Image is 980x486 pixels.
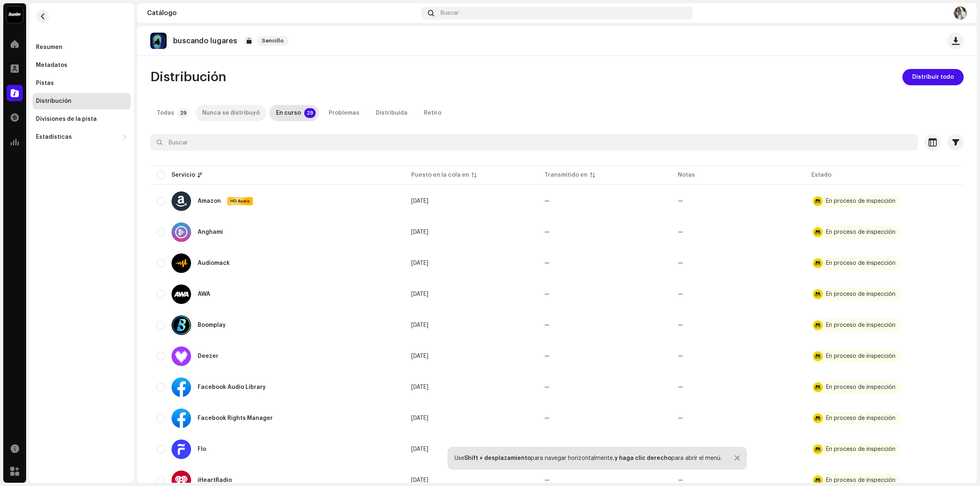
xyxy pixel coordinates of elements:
div: Audiomack [198,260,230,266]
div: Boomplay [198,322,226,328]
img: 10370c6a-d0e2-4592-b8a2-38f444b0ca44 [7,7,23,23]
span: 8 oct 2025 [411,291,428,297]
re-a-table-badge: — [678,446,683,452]
re-a-table-badge: — [678,291,683,297]
re-m-nav-item: Resumen [33,39,131,55]
div: Pistas [36,80,54,87]
div: Todas [157,105,174,121]
div: En proceso de inspección [826,291,895,297]
div: Nunca se distribuyó [202,105,260,121]
div: AWA [198,291,210,297]
div: En proceso de inspección [826,229,895,235]
span: 8 oct 2025 [411,384,428,390]
div: Anghami [198,229,223,235]
re-a-table-badge: — [678,229,683,235]
div: En proceso de inspección [826,415,895,421]
div: Estadísticas [36,134,72,140]
span: Distribuir todo [912,69,954,85]
div: iHeartRadio [198,477,232,483]
re-m-nav-dropdown: Estadísticas [33,129,131,145]
span: — [544,353,550,359]
re-a-table-badge: — [678,477,683,483]
re-m-nav-item: Metadatos [33,57,131,73]
re-a-table-badge: — [678,415,683,421]
span: — [544,229,550,235]
span: HD Audio [228,198,252,204]
div: Distribuída [376,105,408,121]
div: En proceso de inspección [826,322,895,328]
span: Distribución [150,69,226,85]
div: Distribución [36,98,71,104]
div: En proceso de inspección [826,198,895,204]
span: — [544,260,550,266]
input: Buscar [150,134,918,151]
div: En proceso de inspección [826,260,895,266]
span: 8 oct 2025 [411,229,428,235]
re-m-nav-item: Pistas [33,75,131,91]
div: En proceso de inspección [826,353,895,359]
re-m-nav-item: Distribución [33,93,131,109]
img: 3ba253c3-a28a-4c5c-aa2a-9bf360cae94b [150,33,167,49]
img: 6d691742-94c2-418a-a6e6-df06c212a6d5 [954,7,967,20]
p-badge: 29 [304,108,316,118]
span: 8 oct 2025 [411,198,428,204]
span: 8 oct 2025 [411,477,428,483]
span: 8 oct 2025 [411,446,428,452]
span: Buscar [441,10,459,16]
div: Use para navegar horizontalmente, para abrir el menú. [454,455,722,462]
div: Amazon [198,198,221,204]
re-m-nav-item: Divisiones de la pista [33,111,131,127]
span: Sencillo [257,36,289,46]
span: — [544,322,550,328]
div: Servicio [171,171,195,179]
span: — [544,384,550,390]
button: Distribuir todo [902,69,964,85]
span: — [544,291,550,297]
span: — [544,446,550,452]
div: Metadatos [36,62,67,69]
re-a-table-badge: — [678,322,683,328]
strong: Shift + desplazamiento [464,455,531,461]
re-a-table-badge: — [678,198,683,204]
div: Puesto en la cola en [411,171,469,179]
div: Resumen [36,44,62,51]
div: Divisiones de la pista [36,116,97,122]
span: 8 oct 2025 [411,415,428,421]
span: 8 oct 2025 [411,353,428,359]
div: Flo [198,446,206,452]
span: — [544,415,550,421]
div: Deezer [198,353,218,359]
p-badge: 29 [178,108,189,118]
re-a-table-badge: — [678,384,683,390]
div: En curso [276,105,301,121]
div: En proceso de inspección [826,446,895,452]
div: En proceso de inspección [826,477,895,483]
span: 8 oct 2025 [411,260,428,266]
p: buscando lugares [173,37,237,45]
span: — [544,198,550,204]
div: Problemas [329,105,359,121]
div: Facebook Audio Library [198,384,266,390]
div: En proceso de inspección [826,384,895,390]
div: Transmitido en [544,171,588,179]
re-a-table-badge: — [678,353,683,359]
span: 8 oct 2025 [411,322,428,328]
div: Catálogo [147,10,418,16]
strong: y haga clic derecho [615,455,671,461]
span: — [544,477,550,483]
div: Retiro [424,105,441,121]
re-a-table-badge: — [678,260,683,266]
div: Facebook Rights Manager [198,415,273,421]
